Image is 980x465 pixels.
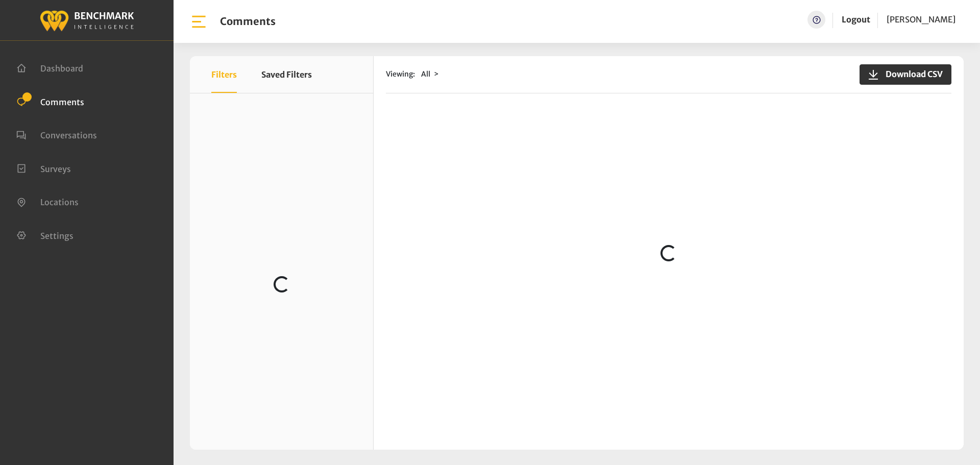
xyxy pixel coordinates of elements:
button: Saved Filters [261,56,312,93]
a: [PERSON_NAME] [887,11,955,29]
h1: Comments [220,15,276,28]
span: [PERSON_NAME] [887,14,955,25]
span: Viewing: [386,69,415,80]
a: Logout [842,14,870,25]
img: benchmark [39,8,134,33]
button: Filters [211,56,237,93]
a: Locations [16,196,79,206]
button: Download CSV [860,64,951,85]
img: bar [190,13,208,31]
span: Settings [40,230,73,240]
a: Settings [16,230,73,240]
a: Conversations [16,129,97,139]
a: Logout [842,11,870,29]
span: Comments [40,96,84,107]
span: Locations [40,197,79,207]
a: Dashboard [16,62,83,72]
a: Comments [16,96,84,106]
span: All [421,69,430,79]
span: Conversations [40,130,97,140]
span: Dashboard [40,63,83,74]
a: Surveys [16,163,71,173]
span: Surveys [40,163,71,174]
span: Download CSV [879,68,943,80]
